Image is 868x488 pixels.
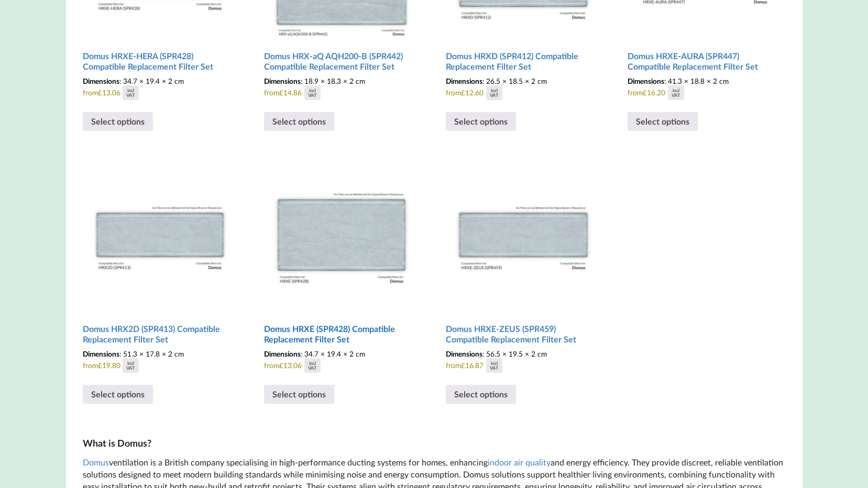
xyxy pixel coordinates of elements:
[264,76,301,85] span: Dimensions
[461,88,465,97] span: £
[127,88,134,93] div: incl
[643,88,647,97] span: £
[672,93,680,97] div: VAT
[83,385,153,404] a: Select options for “Domus HRX2D (SPR413) Compatible Replacement Filter Set”
[446,385,516,404] a: Select options for “Domus HRXE-ZEUS (SPR459) Compatible Replacement Filter Set”
[309,361,316,365] div: incl
[83,156,238,373] a: Domus HRX2D (SPR413) Compatible Replacement Filter Set Dimensions: 51.3 × 17.8 × 2 cmfrom£19.80in...
[83,76,184,85] span: : 34.7 × 19.4 × 2 cm
[98,85,139,100] div: 13.06
[83,437,786,449] h3: What is Domus?
[628,112,698,131] a: Select options for “Domus HRXE-AURA (SPR447) Compatible Replacement Filter Set”
[628,76,664,85] span: Dimensions
[279,358,320,373] div: 13.06
[628,47,783,76] h2: Domus HRXE-AURA (SPR447) Compatible Replacement Filter Set
[264,385,334,404] a: Select options for “Domus HRXE (SPR428) Compatible Replacement Filter Set”
[83,349,184,358] span: : 51.3 × 17.8 × 2 cm
[490,93,498,97] div: VAT
[279,88,283,97] span: £
[264,349,301,358] span: Dimensions
[264,156,419,311] img: Domus HRXE (SPR428) Compatible MVHR Filter Replacement Set from MVHR.shop
[446,349,482,358] span: Dimensions
[628,76,729,85] span: : 41.3 × 18.8 × 2 cm
[643,85,684,100] div: 16.20
[98,361,102,370] span: £
[83,319,238,349] h2: Domus HRX2D (SPR413) Compatible Replacement Filter Set
[83,76,238,100] span: from
[264,76,419,100] span: from
[83,349,119,358] span: Dimensions
[264,112,334,131] a: Select options for “Domus HRX-aQ AQH200-B (SPR442) Compatible Replacement Filter Set”
[264,156,419,373] a: Domus HRXE (SPR428) Compatible Replacement Filter Set Dimensions: 34.7 × 19.4 × 2 cmfrom£13.06inc...
[98,88,102,97] span: £
[628,76,783,100] span: from
[446,47,601,76] h2: Domus HRXD (SPR412) Compatible Replacement Filter Set
[461,361,465,370] span: £
[279,85,320,100] div: 14.86
[309,88,316,93] div: incl
[83,112,153,131] a: Select options for “Domus HRXE-HERA (SPR428) Compatible Replacement Filter Set”
[446,76,547,85] span: : 26.5 × 18.5 × 2 cm
[126,365,135,370] div: VAT
[446,112,516,131] a: Select options for “Domus HRXD (SPR412) Compatible Replacement Filter Set”
[673,88,679,93] div: incl
[461,358,502,373] div: 16.87
[264,349,419,373] span: from
[83,76,119,85] span: Dimensions
[264,76,365,85] span: : 18.9 × 18.3 × 2 cm
[446,156,601,311] img: Domus HRXE-ZEUS (SPR459) Compatible MVHR Filter Replacement Set from MVHR.shop
[83,349,238,373] span: from
[446,349,547,358] span: : 56.5 × 19.5 × 2 cm
[308,365,316,370] div: VAT
[491,361,498,365] div: incl
[446,319,601,349] h2: Domus HRXE-ZEUS (SPR459) Compatible Replacement Filter Set
[488,457,551,467] a: indoor air quality
[446,156,601,373] a: Domus HRXE-ZEUS (SPR459) Compatible Replacement Filter Set Dimensions: 56.5 × 19.5 × 2 cmfrom£16....
[446,76,482,85] span: Dimensions
[446,76,601,100] span: from
[98,358,139,373] div: 19.80
[127,361,134,365] div: incl
[264,47,419,76] h2: Domus HRX-aQ AQH200-B (SPR442) Compatible Replacement Filter Set
[83,156,238,311] img: Domus HRX2D (SPR413) Compatible MVHR Filter Replacement Set from MVHR.shop
[126,93,135,97] div: VAT
[83,47,238,76] h2: Domus HRXE-HERA (SPR428) Compatible Replacement Filter Set
[490,365,498,370] div: VAT
[83,457,109,467] a: Domus
[308,93,316,97] div: VAT
[264,349,365,358] span: : 34.7 × 19.4 × 2 cm
[491,88,498,93] div: incl
[279,361,283,370] span: £
[461,85,502,100] div: 12.60
[264,319,419,349] h2: Domus HRXE (SPR428) Compatible Replacement Filter Set
[446,349,601,373] span: from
